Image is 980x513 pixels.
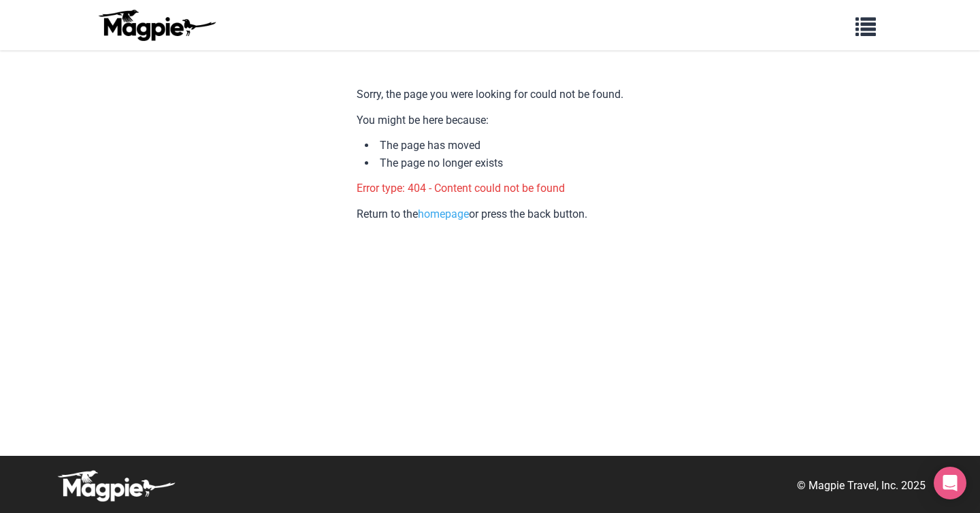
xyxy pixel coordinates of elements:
[797,477,926,495] p: © Magpie Travel, Inc. 2025
[357,180,623,197] p: Error type: 404 - Content could not be found
[95,9,218,42] img: logo-ab69f6fb50320c5b225c76a69d11143b.png
[365,137,623,154] li: The page has moved
[357,205,623,223] p: Return to the or press the back button.
[418,208,469,220] a: homepage
[934,467,966,499] div: Open Intercom Messenger
[365,154,623,172] li: The page no longer exists
[357,86,623,103] p: Sorry, the page you were looking for could not be found.
[54,469,177,502] img: logo-white-d94fa1abed81b67a048b3d0f0ab5b955.png
[357,112,623,129] p: You might be here because:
